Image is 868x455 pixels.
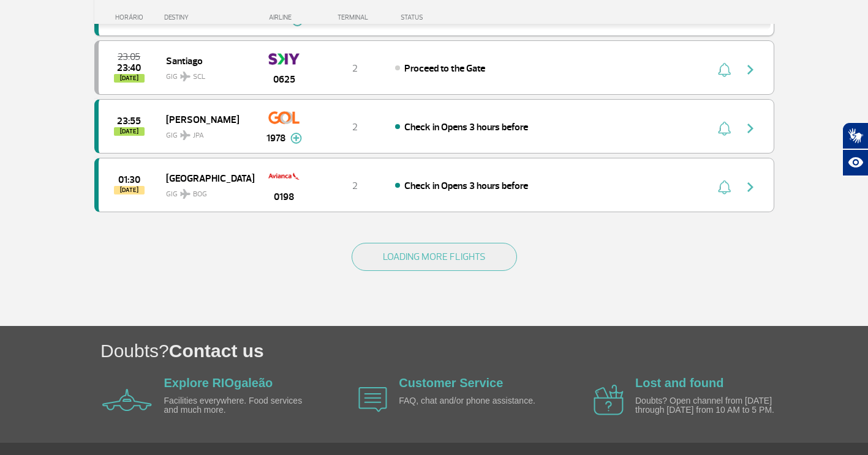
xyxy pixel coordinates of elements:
[164,13,254,21] div: DESTINY
[743,121,758,136] img: seta-direita-painel-voo.svg
[117,117,141,125] span: 2025-08-25 23:55:00
[352,62,358,75] span: 2
[180,189,191,199] img: destiny_airplane.svg
[193,72,205,83] span: SCL
[842,122,868,149] button: Abrir tradutor de língua de sinais.
[315,13,394,21] div: TERMINAL
[118,176,140,184] span: 2025-08-26 01:30:00
[352,121,358,133] span: 2
[718,62,731,77] img: sino-painel-voo.svg
[166,111,244,127] span: [PERSON_NAME]
[404,180,528,192] span: Check in Opens 3 hours before
[102,389,152,411] img: airplane icon
[114,74,145,83] span: [DATE]
[404,62,485,75] span: Proceed to the Gate
[169,341,264,361] span: Contact us
[290,133,302,144] img: mais-info-painel-voo.svg
[193,189,207,200] span: BOG
[166,53,244,68] span: Santiago
[117,64,141,72] span: 2025-08-25 23:40:00
[743,62,758,77] img: seta-direita-painel-voo.svg
[404,121,528,133] span: Check in Opens 3 hours before
[266,131,285,146] span: 1978
[358,387,387,412] img: airplane icon
[842,149,868,176] button: Abrir recursos assistivos.
[352,243,517,271] button: LOADING MORE FLIGHTS
[718,180,731,194] img: sino-painel-voo.svg
[635,396,776,415] p: Doubts? Open channel from [DATE] through [DATE] from 10 AM to 5 PM.
[100,338,868,363] h1: Doubts?
[273,72,295,87] span: 0625
[394,13,494,21] div: STATUS
[166,124,244,141] span: GIG
[118,53,140,61] span: 2025-08-25 23:05:00
[193,130,204,141] span: JPA
[594,385,624,415] img: airplane icon
[718,121,731,136] img: sino-painel-voo.svg
[164,376,273,390] a: Explore RIOgaleão
[743,180,758,194] img: seta-direita-painel-voo.svg
[180,130,191,140] img: destiny_airplane.svg
[842,122,868,176] div: Plugin de acessibilidade da Hand Talk.
[98,13,165,21] div: HORÁRIO
[352,180,358,192] span: 2
[635,376,723,390] a: Lost and found
[114,186,145,194] span: [DATE]
[114,127,145,136] span: [DATE]
[166,182,244,200] span: GIG
[180,72,191,81] img: destiny_airplane.svg
[399,396,540,405] p: FAQ, chat and/or phone assistance.
[166,65,244,83] span: GIG
[399,376,503,390] a: Customer Service
[166,170,244,186] span: [GEOGRAPHIC_DATA]
[254,13,315,21] div: AIRLINE
[164,396,305,415] p: Facilities everywhere. Food services and much more.
[274,190,294,204] span: 0198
